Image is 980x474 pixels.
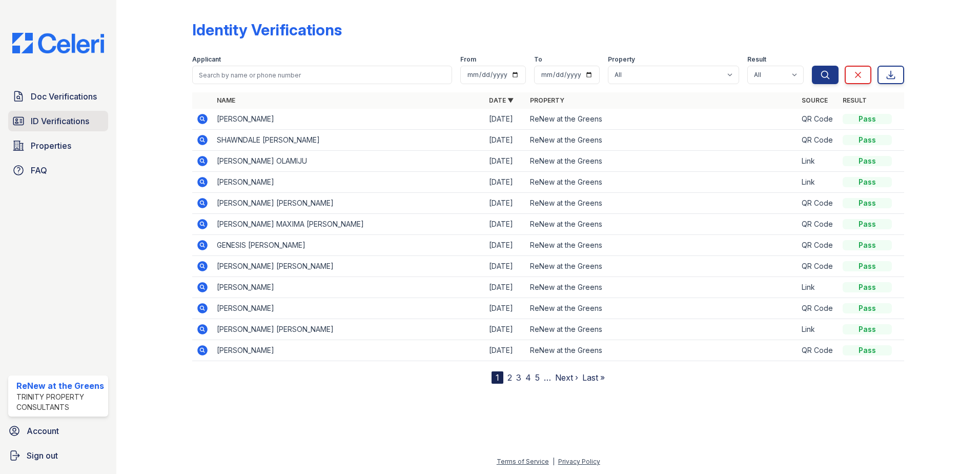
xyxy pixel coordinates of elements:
[31,140,71,152] span: Properties
[798,151,839,172] td: Link
[798,109,839,130] td: QR Code
[192,55,221,64] label: Applicant
[213,256,485,277] td: [PERSON_NAME] [PERSON_NAME]
[555,372,578,383] a: Next ›
[485,193,526,214] td: [DATE]
[798,214,839,235] td: QR Code
[798,235,839,256] td: QR Code
[526,193,798,214] td: ReNew at the Greens
[544,371,551,384] span: …
[485,256,526,277] td: [DATE]
[8,160,108,181] a: FAQ
[8,135,108,156] a: Properties
[485,130,526,151] td: [DATE]
[526,298,798,319] td: ReNew at the Greens
[843,219,892,229] div: Pass
[608,55,635,64] label: Property
[31,164,47,176] span: FAQ
[485,109,526,130] td: [DATE]
[213,319,485,340] td: [PERSON_NAME] [PERSON_NAME]
[213,277,485,298] td: [PERSON_NAME]
[535,372,540,383] a: 5
[843,282,892,292] div: Pass
[843,177,892,187] div: Pass
[516,372,521,383] a: 3
[526,172,798,193] td: ReNew at the Greens
[798,193,839,214] td: QR Code
[213,172,485,193] td: [PERSON_NAME]
[843,324,892,334] div: Pass
[485,298,526,319] td: [DATE]
[526,214,798,235] td: ReNew at the Greens
[485,277,526,298] td: [DATE]
[843,240,892,250] div: Pass
[534,55,542,64] label: To
[526,277,798,298] td: ReNew at the Greens
[530,96,564,104] a: Property
[460,55,476,64] label: From
[485,214,526,235] td: [DATE]
[213,109,485,130] td: [PERSON_NAME]
[16,380,104,392] div: ReNew at the Greens
[8,111,108,131] a: ID Verifications
[843,156,892,166] div: Pass
[843,261,892,271] div: Pass
[192,66,452,84] input: Search by name or phone number
[798,172,839,193] td: Link
[4,33,112,53] img: CE_Logo_Blue-a8612792a0a2168367f1c8372b55b34899dd931a85d93a1a3d3e32e68fde9ad4.png
[843,345,892,355] div: Pass
[213,214,485,235] td: [PERSON_NAME] MAXIMA [PERSON_NAME]
[217,96,235,104] a: Name
[497,458,549,465] a: Terms of Service
[526,151,798,172] td: ReNew at the Greens
[526,319,798,340] td: ReNew at the Greens
[507,372,512,383] a: 2
[4,421,112,441] a: Account
[213,298,485,319] td: [PERSON_NAME]
[485,151,526,172] td: [DATE]
[31,90,97,103] span: Doc Verifications
[582,372,605,383] a: Last »
[4,445,112,466] a: Sign out
[843,114,892,124] div: Pass
[747,55,766,64] label: Result
[192,21,342,39] div: Identity Verifications
[485,235,526,256] td: [DATE]
[798,256,839,277] td: QR Code
[213,340,485,361] td: [PERSON_NAME]
[843,96,867,104] a: Result
[553,458,555,465] div: |
[798,319,839,340] td: Link
[525,372,531,383] a: 4
[27,449,58,462] span: Sign out
[213,151,485,172] td: [PERSON_NAME] OLAMIJU
[843,135,892,145] div: Pass
[27,425,59,437] span: Account
[526,256,798,277] td: ReNew at the Greens
[526,235,798,256] td: ReNew at the Greens
[213,235,485,256] td: GENESIS [PERSON_NAME]
[16,392,104,412] div: Trinity Property Consultants
[8,86,108,107] a: Doc Verifications
[798,298,839,319] td: QR Code
[798,130,839,151] td: QR Code
[485,172,526,193] td: [DATE]
[492,371,503,384] div: 1
[485,319,526,340] td: [DATE]
[802,96,828,104] a: Source
[485,340,526,361] td: [DATE]
[526,130,798,151] td: ReNew at the Greens
[558,458,600,465] a: Privacy Policy
[843,303,892,313] div: Pass
[843,198,892,208] div: Pass
[798,340,839,361] td: QR Code
[31,115,89,127] span: ID Verifications
[798,277,839,298] td: Link
[489,96,514,104] a: Date ▼
[526,109,798,130] td: ReNew at the Greens
[526,340,798,361] td: ReNew at the Greens
[213,193,485,214] td: [PERSON_NAME] [PERSON_NAME]
[213,130,485,151] td: SHAWNDALE [PERSON_NAME]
